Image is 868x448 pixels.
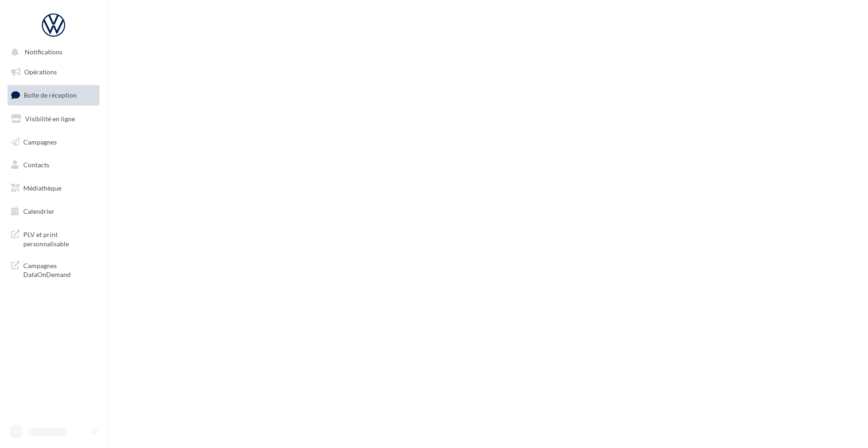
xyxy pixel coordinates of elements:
a: Opérations [6,62,101,82]
span: Campagnes DataOnDemand [23,259,96,279]
span: Notifications [25,48,62,56]
span: PLV et print personnalisable [23,228,96,248]
span: Visibilité en ligne [25,115,75,123]
span: Campagnes [23,138,57,145]
span: Opérations [24,68,57,76]
a: Contacts [6,155,101,175]
a: Médiathèque [6,178,101,198]
a: Calendrier [6,202,101,221]
a: Campagnes DataOnDemand [6,256,101,283]
span: Boîte de réception [24,91,77,99]
span: Calendrier [23,207,54,215]
a: PLV et print personnalisable [6,224,101,252]
a: Visibilité en ligne [6,109,101,129]
a: Boîte de réception [6,85,101,105]
span: Contacts [23,161,49,169]
span: Médiathèque [23,184,61,192]
a: Campagnes [6,132,101,152]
